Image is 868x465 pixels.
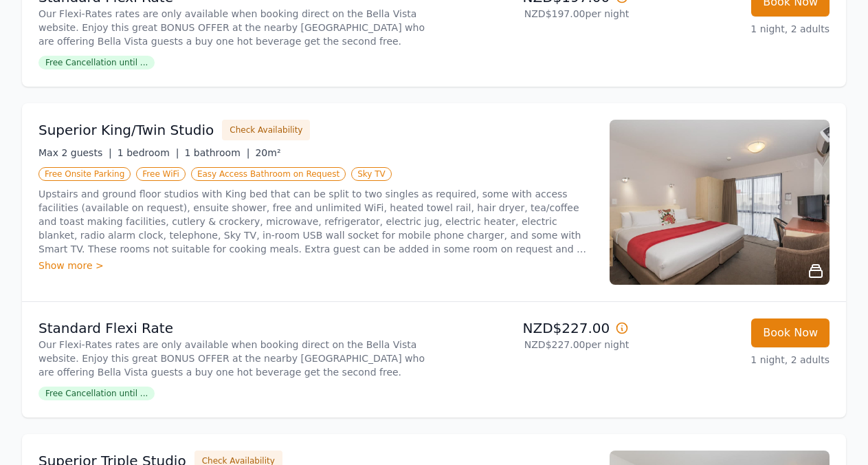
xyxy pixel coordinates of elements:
p: 1 night, 2 adults [640,22,830,36]
p: Standard Flexi Rate [38,318,429,338]
span: 1 bedroom | [118,147,179,158]
p: 1 night, 2 adults [640,353,830,367]
span: 20m² [255,147,280,158]
button: Check Availability [222,120,310,140]
button: Book Now [751,318,830,347]
div: Show more > [38,259,593,272]
span: Max 2 guests | [38,147,112,158]
h3: Superior King/Twin Studio [38,120,214,140]
span: Free Cancellation until ... [38,387,155,400]
p: Upstairs and ground floor studios with King bed that can be split to two singles as required, som... [38,187,593,256]
span: Free Onsite Parking [38,167,131,181]
span: Free WiFi [136,167,186,181]
span: Sky TV [351,167,392,181]
span: 1 bathroom | [184,147,249,158]
span: Easy Access Bathroom on Request [191,167,346,181]
span: Free Cancellation until ... [38,56,155,69]
p: NZD$197.00 per night [440,7,630,21]
p: Our Flexi-Rates rates are only available when booking direct on the Bella Vista website. Enjoy th... [38,338,429,379]
p: Our Flexi-Rates rates are only available when booking direct on the Bella Vista website. Enjoy th... [38,7,429,48]
p: NZD$227.00 per night [440,338,630,352]
p: NZD$227.00 [440,318,630,338]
